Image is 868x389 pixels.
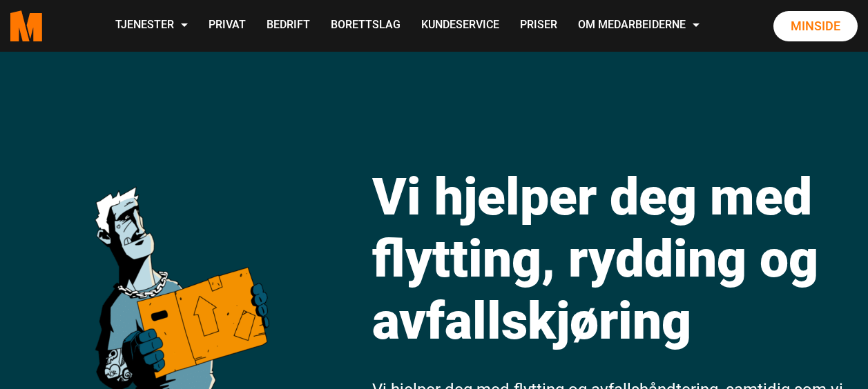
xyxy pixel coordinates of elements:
a: Privat [198,1,256,50]
a: Om Medarbeiderne [568,1,710,50]
a: Tjenester [105,1,198,50]
a: Kundeservice [411,1,510,50]
a: Priser [510,1,568,50]
a: Bedrift [256,1,320,50]
h1: Vi hjelper deg med flytting, rydding og avfallskjøring [372,166,858,352]
a: Minside [773,11,858,41]
a: Borettslag [320,1,411,50]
